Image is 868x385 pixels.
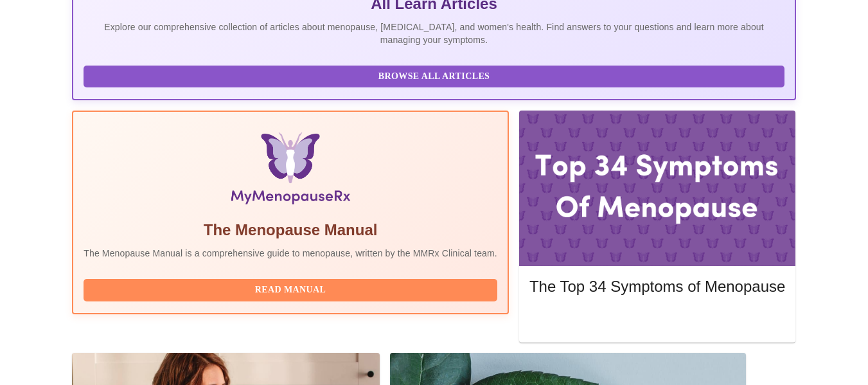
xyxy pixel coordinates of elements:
[529,314,788,325] a: Read More
[96,282,484,298] span: Read Manual
[149,132,431,210] img: Menopause Manual
[84,283,500,294] a: Read Manual
[84,279,497,301] button: Read Manual
[84,70,788,81] a: Browse All Articles
[84,21,784,46] p: Explore our comprehensive collection of articles about menopause, [MEDICAL_DATA], and women's hea...
[84,66,784,88] button: Browse All Articles
[542,312,772,328] span: Read More
[84,220,497,240] h5: The Menopause Manual
[96,69,772,85] span: Browse All Articles
[529,309,785,332] button: Read More
[529,276,785,297] h5: The Top 34 Symptoms of Menopause
[84,247,497,260] p: The Menopause Manual is a comprehensive guide to menopause, written by the MMRx Clinical team.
